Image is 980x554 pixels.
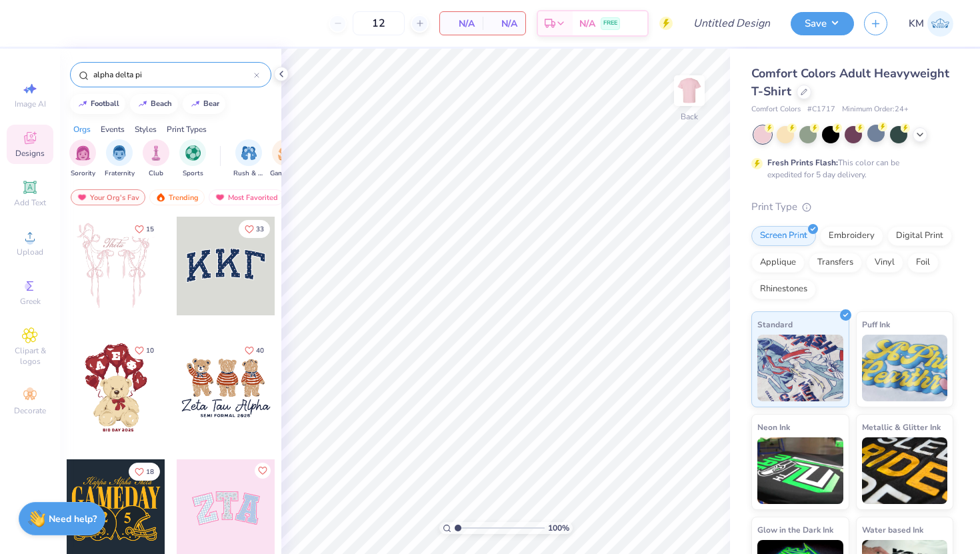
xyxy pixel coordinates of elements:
[239,341,270,359] button: Like
[842,104,909,115] span: Minimum Order: 24 +
[112,145,127,161] img: Fraternity Image
[149,169,163,179] span: Club
[448,17,475,31] span: N/A
[676,77,703,104] img: Back
[179,139,206,179] div: filter for Sports
[91,100,119,107] div: football
[757,317,793,331] span: Standard
[14,197,46,208] span: Add Text
[209,189,284,205] div: Most Favorited
[907,253,939,273] div: Foil
[203,100,219,107] div: bear
[149,189,205,205] div: Trending
[751,199,953,215] div: Print Type
[233,139,264,179] button: filter button
[751,65,949,99] span: Comfort Colors Adult Heavyweight T-Shirt
[146,347,154,354] span: 10
[146,226,154,233] span: 15
[491,17,517,31] span: N/A
[256,226,264,233] span: 33
[185,145,201,161] img: Sports Image
[105,139,135,179] button: filter button
[105,139,135,179] div: filter for Fraternity
[862,523,923,537] span: Water based Ink
[278,145,293,161] img: Game Day Image
[233,169,264,179] span: Rush & Bid
[579,17,595,31] span: N/A
[767,157,931,181] div: This color can be expedited for 5 day delivery.
[69,139,96,179] div: filter for Sorority
[75,145,91,161] img: Sorority Image
[820,226,883,246] div: Embroidery
[135,123,157,135] div: Styles
[7,345,53,367] span: Clipart & logos
[146,469,154,475] span: 18
[14,405,46,416] span: Decorate
[751,104,801,115] span: Comfort Colors
[70,94,125,114] button: football
[862,335,948,401] img: Puff Ink
[155,193,166,202] img: trending.gif
[807,104,835,115] span: # C1717
[909,11,953,37] a: KM
[791,12,854,35] button: Save
[190,100,201,108] img: trend_line.gif
[71,189,145,205] div: Your Org's Fav
[353,11,405,35] input: – –
[77,193,87,202] img: most_fav.gif
[239,220,270,238] button: Like
[233,139,264,179] div: filter for Rush & Bid
[256,347,264,354] span: 40
[71,169,95,179] span: Sorority
[751,279,816,299] div: Rhinestones
[751,226,816,246] div: Screen Print
[167,123,207,135] div: Print Types
[183,94,225,114] button: bear
[149,145,163,161] img: Club Image
[809,253,862,273] div: Transfers
[129,463,160,481] button: Like
[49,513,97,525] strong: Need help?
[862,437,948,504] img: Metallic & Glitter Ink
[603,19,617,28] span: FREE
[69,139,96,179] button: filter button
[866,253,903,273] div: Vinyl
[862,317,890,331] span: Puff Ink
[101,123,125,135] div: Events
[862,420,941,434] span: Metallic & Glitter Ink
[270,139,301,179] button: filter button
[909,16,924,31] span: KM
[757,437,843,504] img: Neon Ink
[215,193,225,202] img: most_fav.gif
[143,139,169,179] button: filter button
[757,335,843,401] img: Standard
[681,111,698,123] div: Back
[105,169,135,179] span: Fraternity
[270,169,301,179] span: Game Day
[17,247,43,257] span: Upload
[183,169,203,179] span: Sports
[255,463,271,479] button: Like
[151,100,172,107] div: beach
[15,148,45,159] span: Designs
[927,11,953,37] img: Kylia Mease
[179,139,206,179] button: filter button
[129,220,160,238] button: Like
[683,10,781,37] input: Untitled Design
[767,157,838,168] strong: Fresh Prints Flash:
[137,100,148,108] img: trend_line.gif
[130,94,178,114] button: beach
[548,522,569,534] span: 100 %
[143,139,169,179] div: filter for Club
[270,139,301,179] div: filter for Game Day
[757,420,790,434] span: Neon Ink
[751,253,805,273] div: Applique
[77,100,88,108] img: trend_line.gif
[129,341,160,359] button: Like
[15,99,46,109] span: Image AI
[757,523,833,537] span: Glow in the Dark Ink
[92,68,254,81] input: Try "Alpha"
[241,145,257,161] img: Rush & Bid Image
[73,123,91,135] div: Orgs
[20,296,41,307] span: Greek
